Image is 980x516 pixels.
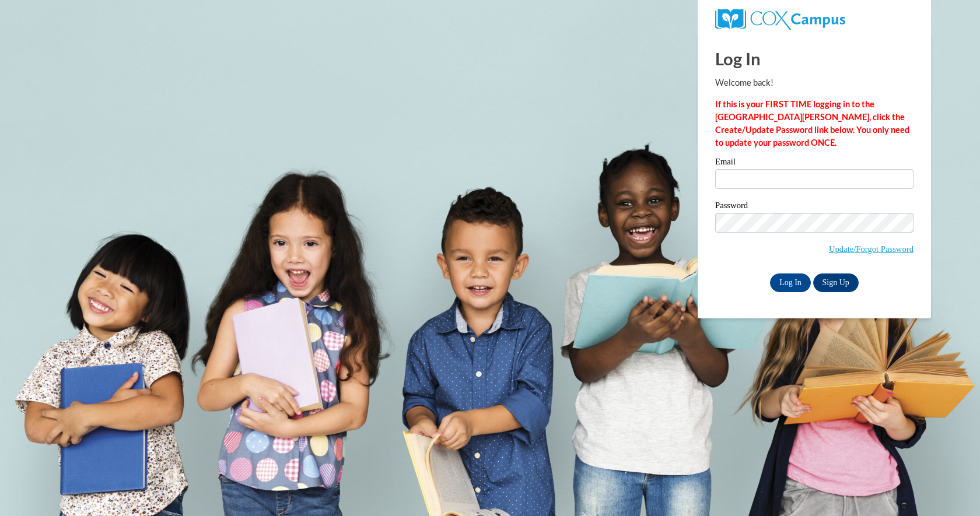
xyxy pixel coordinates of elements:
[715,76,914,89] p: Welcome back!
[813,273,859,292] a: Sign Up
[715,157,914,169] label: Email
[715,99,909,148] strong: If this is your FIRST TIME logging in to the [GEOGRAPHIC_DATA][PERSON_NAME], click the Create/Upd...
[715,47,914,71] h1: Log In
[715,13,845,23] a: COX Campus
[715,9,845,30] img: COX Campus
[715,201,914,213] label: Password
[770,273,811,292] input: Log In
[829,244,914,254] a: Update/Forgot Password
